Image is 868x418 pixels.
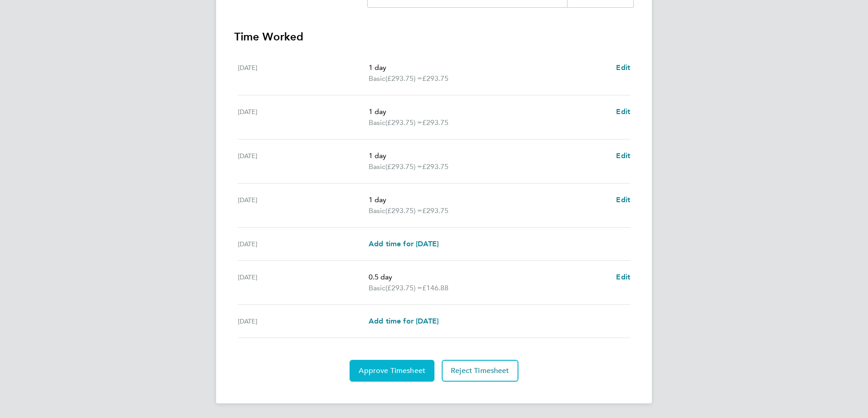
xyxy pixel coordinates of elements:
span: Approve Timesheet [359,366,425,375]
a: Edit [616,150,630,161]
a: Add time for [DATE] [369,239,439,249]
a: Edit [616,272,630,283]
span: £293.75 [422,206,449,215]
p: 1 day [369,194,609,205]
p: 1 day [369,106,609,117]
span: Basic [369,205,385,216]
span: £293.75 [422,162,449,171]
div: [DATE] [238,316,369,327]
div: [DATE] [238,194,369,216]
span: Edit [616,273,630,281]
span: (£293.75) = [385,162,422,171]
span: Edit [616,195,630,204]
span: (£293.75) = [385,74,422,83]
span: Basic [369,117,385,128]
div: [DATE] [238,150,369,172]
span: Add time for [DATE] [369,317,439,325]
span: Basic [369,73,385,84]
p: 1 day [369,150,609,161]
div: [DATE] [238,62,369,84]
span: (£293.75) = [385,206,422,215]
button: Approve Timesheet [350,360,434,382]
span: Edit [616,107,630,116]
span: (£293.75) = [385,284,422,292]
button: Reject Timesheet [442,360,518,382]
a: Edit [616,62,630,73]
a: Add time for [DATE] [369,316,439,327]
div: [DATE] [238,272,369,294]
span: Edit [616,151,630,160]
span: £146.88 [422,284,449,292]
span: Add time for [DATE] [369,239,439,248]
div: [DATE] [238,106,369,128]
p: 0.5 day [369,272,609,283]
span: Edit [616,63,630,72]
a: Edit [616,194,630,205]
span: £293.75 [422,118,449,127]
span: Basic [369,283,385,294]
p: 1 day [369,62,609,73]
span: Reject Timesheet [451,366,509,375]
div: [DATE] [238,239,369,249]
span: (£293.75) = [385,118,422,127]
a: Edit [616,106,630,117]
span: Basic [369,161,385,172]
h3: Time Worked [234,30,634,44]
span: £293.75 [422,74,449,83]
